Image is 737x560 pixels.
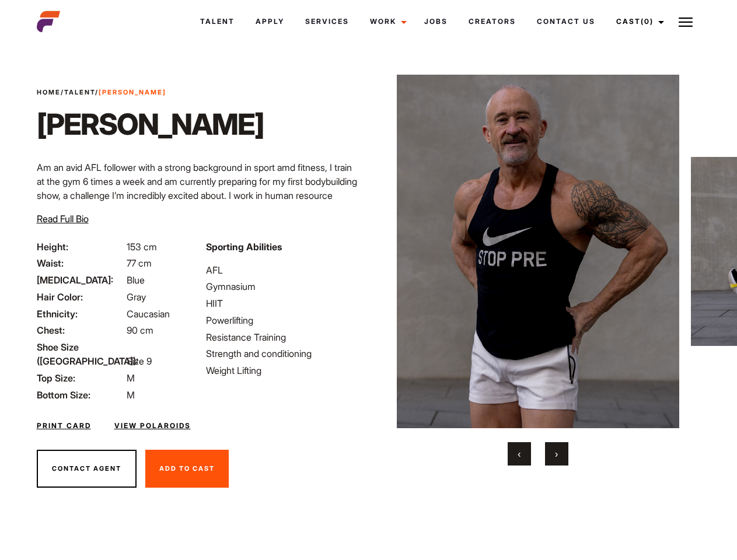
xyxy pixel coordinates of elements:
li: Gymnasium [206,279,361,293]
a: Jobs [414,6,458,37]
span: Next [555,448,558,460]
button: Add To Cast [145,450,229,488]
img: cropped-aefm-brand-fav-22-square.png [37,10,60,33]
a: Creators [458,6,526,37]
strong: [PERSON_NAME] [99,88,166,96]
span: Add To Cast [159,464,215,473]
li: Resistance Training [206,330,361,344]
li: AFL [206,263,361,277]
span: (0) [641,17,654,26]
span: Height: [37,240,124,254]
span: [MEDICAL_DATA]: [37,273,124,287]
span: 77 cm [127,257,152,269]
span: Ethnicity: [37,307,124,321]
span: Previous [518,448,521,460]
a: Print Card [37,421,91,431]
span: Caucasian [127,308,170,320]
li: Powerlifting [206,313,361,327]
a: Work [359,6,414,37]
span: Top Size: [37,371,124,385]
a: Services [295,6,359,37]
p: Am an avid AFL follower with a strong background in sport amd fitness, I train at the gym 6 times... [37,160,362,272]
a: View Polaroids [114,421,191,431]
button: Read Full Bio [37,212,89,226]
a: Talent [64,88,95,96]
span: M [127,372,135,384]
li: Strength and conditioning [206,346,361,360]
a: Contact Us [526,6,606,37]
li: Weight Lifting [206,363,361,377]
span: Bottom Size: [37,388,124,402]
span: Chest: [37,323,124,337]
strong: Sporting Abilities [206,241,282,253]
img: Burger icon [679,15,693,29]
span: Read Full Bio [37,213,89,225]
span: M [127,389,135,401]
span: Hair Color: [37,290,124,304]
a: Cast(0) [606,6,671,37]
span: Blue [127,274,145,286]
span: / / [37,87,166,97]
span: Size 9 [127,355,152,367]
span: 153 cm [127,241,157,253]
a: Home [37,88,61,96]
span: Gray [127,291,146,303]
button: Contact Agent [37,450,137,488]
span: 90 cm [127,324,153,336]
a: Talent [190,6,245,37]
span: Shoe Size ([GEOGRAPHIC_DATA]): [37,340,124,368]
li: HIIT [206,296,361,310]
span: Waist: [37,256,124,270]
a: Apply [245,6,295,37]
h1: [PERSON_NAME] [37,107,264,142]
